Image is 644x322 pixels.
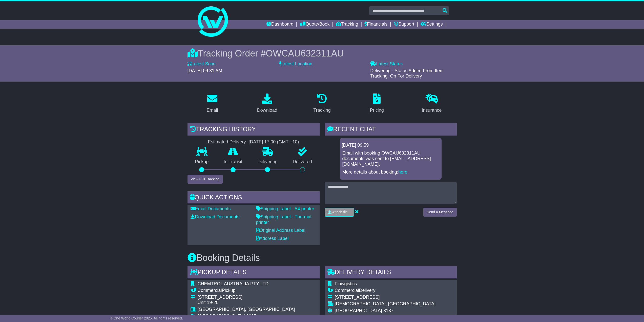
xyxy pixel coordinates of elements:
[419,92,445,116] a: Insurance
[188,139,320,145] div: Estimated Delivery -
[422,107,442,114] div: Insurance
[398,169,407,175] a: here
[367,92,387,116] a: Pricing
[313,107,330,114] div: Tracking
[203,92,221,116] a: Email
[188,68,222,73] span: [DATE] 09:31 AM
[188,61,216,67] label: Latest Scan
[335,295,449,300] div: [STREET_ADDRESS]
[246,314,256,319] span: 2085
[249,139,299,145] div: [DATE] 17:00 (GMT +10)
[336,20,358,29] a: Tracking
[188,191,320,205] div: Quick Actions
[188,48,457,59] div: Tracking Order #
[198,295,295,300] div: [STREET_ADDRESS]
[383,308,393,313] span: 3137
[370,68,444,79] span: Delivering - Status Added From Item Tracking. On For Delivery
[335,281,357,286] span: Flowgistics
[342,143,440,148] div: [DATE] 09:59
[191,214,240,219] a: Download Documents
[421,20,443,29] a: Settings
[216,159,250,165] p: In Transit
[256,206,314,211] a: Shipping Label - A4 printer
[198,288,222,293] span: Commercial
[310,92,334,116] a: Tracking
[257,107,277,114] div: Download
[342,169,439,175] p: More details about booking: .
[188,123,320,137] div: Tracking history
[254,92,281,116] a: Download
[250,159,285,165] p: Delivering
[335,308,382,313] span: [GEOGRAPHIC_DATA]
[394,20,414,29] a: Support
[206,107,218,114] div: Email
[335,301,449,307] div: [DEMOGRAPHIC_DATA], [GEOGRAPHIC_DATA]
[266,48,344,59] span: OWCAU632311AU
[335,288,449,293] div: Delivery
[198,281,269,286] span: CHEMTROL AUSTRALIA PTY LTD
[370,61,403,67] label: Latest Status
[256,236,289,241] a: Address Label
[188,159,216,165] p: Pickup
[198,314,245,319] span: [GEOGRAPHIC_DATA]
[256,214,311,225] a: Shipping Label - Thermal printer
[198,288,295,293] div: Pickup
[285,159,320,165] p: Delivered
[300,20,329,29] a: Quote/Book
[279,61,312,67] label: Latest Location
[364,20,387,29] a: Financials
[191,206,231,211] a: Email Documents
[256,228,305,233] a: Original Address Label
[423,208,456,217] button: Send a Message
[325,266,457,280] div: Delivery Details
[188,253,457,263] h3: Booking Details
[342,150,439,167] p: Email with booking OWCAU632311AU documents was sent to [EMAIL_ADDRESS][DOMAIN_NAME].
[198,300,295,306] div: Unit 19-20
[110,316,183,320] span: © One World Courier 2025. All rights reserved.
[325,123,457,137] div: RECENT CHAT
[188,175,223,184] button: View Full Tracking
[266,20,294,29] a: Dashboard
[370,107,384,114] div: Pricing
[198,307,295,312] div: [GEOGRAPHIC_DATA], [GEOGRAPHIC_DATA]
[188,266,320,280] div: Pickup Details
[335,288,359,293] span: Commercial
